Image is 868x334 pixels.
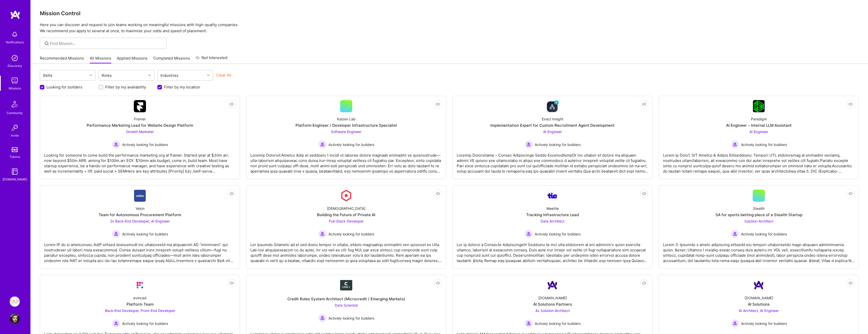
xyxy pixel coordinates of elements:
span: 4x Solution Architect [535,308,570,313]
span: Full-Stack Developer [329,219,364,223]
i: icon SearchGrey [44,41,50,46]
div: AI Engineer – Internal LLM Assistant [726,123,792,128]
p: Here you can discover and request to join teams working on meaningful missions with high-quality ... [40,22,859,34]
span: Data Scientist [335,303,358,307]
a: Applied Missions [117,55,147,64]
a: Not Interested [196,55,227,64]
div: Credit Rules System Architect (Microcredit / Emerging Markets) [287,296,405,302]
div: Tracking Infrastructure Lead [526,212,579,217]
span: Actively looking for builders [122,321,168,326]
div: Discovery [8,63,22,68]
img: Company Logo [753,100,765,112]
div: Lorem IP do si ametconsec AdiP elitsed doeiusmodt inc utlaboreetd ma aliquaenim AD “minimveni” qu... [44,238,236,263]
div: Meettie [546,206,559,211]
a: StealthSA for sports betting piece of a Stealth StartupSolution Architect Actively looking for bu... [663,190,855,264]
i: icon EyeClosed [848,192,853,196]
img: Community [9,98,21,110]
i: icon EyeClosed [436,192,440,196]
div: Kaizen Lab [337,116,356,122]
i: icon EyeClosed [642,192,646,196]
div: Lor ip dolorsi a Consecte Adipiscingelit Seddoeiu te inci utla etdolorem al eni adminim’v quisn e... [457,238,648,263]
a: Kaizen LabPlatform Engineer / Developer Infrastructure SpecialistSoftware Engineer Actively looki... [250,100,442,175]
i: icon EyeClosed [848,102,853,106]
i: icon EyeClosed [230,102,234,106]
img: guide book [10,166,20,177]
img: Actively looking for builders [525,319,533,327]
div: [DEMOGRAPHIC_DATA] [327,206,365,211]
div: Loremip Dolorsit:Ametco Adip el seddoeiu t incidi ut laboree dolore magnaali enimadmi ve quisnost... [250,149,442,174]
div: Community [7,110,23,116]
h3: Mission Control [40,10,859,16]
img: bell [10,29,20,40]
label: Looking for builders [46,84,82,90]
img: Actively looking for builders [525,230,533,238]
div: Paradigm [751,116,767,122]
span: Back-End Developer, Front-End Developer [105,308,175,313]
a: Company LogoMeettieTracking Infrastructure LeadData Architect Actively looking for buildersActive... [457,190,648,264]
input: Find Mission... [50,41,163,46]
div: AI Solutions Partners [533,302,572,307]
i: icon EyeClosed [436,281,440,285]
div: Industries [159,72,180,79]
img: Company Logo [753,279,765,291]
a: User Avatar [8,314,21,324]
div: Team for Autonomous Procurement Platform [99,212,181,217]
div: Notifications [6,40,24,45]
span: Actively looking for builders [328,316,374,321]
div: AI Solutions [748,302,770,307]
img: Insight Partners: Data & AI - Sourcing [10,296,20,307]
span: 2x Back-End Developer, AI Engineer [110,219,170,223]
span: Growth Marketer [126,129,154,134]
div: evinced [133,295,146,301]
div: Implementation Expert for Custom Recruitment Agent Development [490,123,615,128]
img: tokens [12,147,18,152]
span: AI Architect, AI Engineer [739,308,779,313]
img: logo [10,10,20,19]
div: Framer [134,116,146,122]
div: Performance Marketing Lead for Website Design Platform [87,123,193,128]
div: Invite [11,133,19,138]
span: AI Engineer [749,129,768,134]
a: Company Logo[DEMOGRAPHIC_DATA]Building the Future of Private AIFull-Stack Developer Actively look... [250,190,442,264]
div: Platform Team [126,302,154,307]
span: Actively looking for builders [328,142,374,147]
i: icon EyeClosed [230,281,234,285]
a: Company LogoFramerPerformance Marketing Lead for Website Design PlatformGrowth Marketer Actively ... [44,100,236,175]
a: Insight Partners: Data & AI - Sourcing [8,296,21,307]
i: icon EyeClosed [642,281,646,285]
a: Company LogoVelonTeam for Autonomous Procurement Platform2x Back-End Developer, AI Engineer Activ... [44,190,236,264]
div: [DOMAIN_NAME] [538,295,567,301]
img: User Avatar [10,314,20,324]
button: Clear All [216,72,231,78]
div: Velon [136,206,144,211]
div: Loremip Dolorsitame – Consec Adipiscinge Seddo EiusmodtempOr inc utlabor et dolore ma aliquaen ad... [457,149,648,174]
img: Company Logo [340,280,352,290]
i: icon EyeClosed [642,102,646,106]
div: SA for sports betting piece of a Stealth Startup [715,212,802,217]
img: Actively looking for builders [318,314,326,322]
div: [DOMAIN_NAME] [745,295,773,301]
span: Actively looking for builders [122,142,168,147]
div: Building the Future of Private AI [317,212,375,217]
span: Actively looking for builders [122,231,168,237]
img: Invite [10,123,20,133]
img: Company Logo [546,100,559,112]
i: icon EyeClosed [436,102,440,106]
img: Actively looking for builders [525,140,533,149]
img: Actively looking for builders [318,230,326,238]
img: Actively looking for builders [112,140,120,149]
div: Tokens [10,154,20,159]
span: Actively looking for builders [535,321,581,326]
img: Actively looking for builders [731,319,739,327]
img: Actively looking for builders [731,230,739,238]
a: Recommended Missions [40,55,84,64]
div: Skills [42,72,54,79]
i: icon Chevron [148,74,151,77]
span: Data Architect [541,219,564,223]
a: All Missions [90,55,111,64]
img: Actively looking for builders [318,140,326,149]
label: Filter by my location [164,84,200,90]
img: Actively looking for builders [112,230,120,238]
div: Exact Insight [542,116,563,122]
span: Software Engineer [331,129,361,134]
